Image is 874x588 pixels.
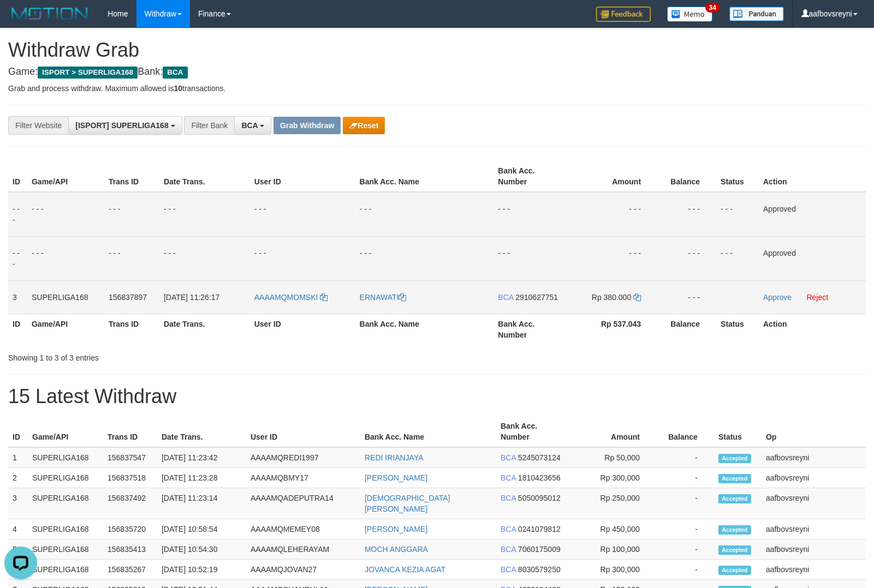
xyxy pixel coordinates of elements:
td: AAAAMQREDI1997 [246,447,360,468]
th: Bank Acc. Number [496,416,569,447]
th: ID [8,416,28,447]
td: - - - [159,192,250,237]
span: BCA [501,473,516,482]
td: aafbovsreyni [762,539,866,560]
td: SUPERLIGA168 [28,560,103,580]
td: - [656,488,714,519]
span: BCA [501,494,516,502]
td: - [656,447,714,468]
th: Balance [656,416,714,447]
td: AAAAMQLEHERAYAM [246,539,360,560]
th: Rp 537.043 [568,314,657,345]
th: Amount [569,416,656,447]
th: Date Trans. [159,314,250,345]
th: Bank Acc. Number [494,314,568,345]
a: ERNAWATI [360,293,407,302]
th: Balance [657,314,716,345]
td: SUPERLIGA168 [28,539,103,560]
th: Bank Acc. Name [360,416,496,447]
td: AAAAMQBMY17 [246,468,360,488]
button: Open LiveChat chat widget [4,4,37,37]
td: - [656,468,714,488]
p: Grab and process withdraw. Maximum allowed is transactions. [8,83,866,94]
th: Amount [568,161,657,192]
th: Status [716,314,759,345]
a: Approve [763,293,792,302]
td: - - - [716,236,759,280]
a: Copy 380000 to clipboard [633,293,641,302]
h1: 15 Latest Withdraw [8,386,866,407]
a: AAAAMQMOMSKI [254,293,328,302]
td: - - - [657,280,716,314]
span: BCA [501,453,516,462]
span: BCA [163,67,187,79]
span: ISPORT > SUPERLIGA168 [38,67,138,79]
span: Accepted [718,566,751,575]
img: Button%20Memo.svg [667,7,713,22]
td: SUPERLIGA168 [28,447,103,468]
td: Rp 250,000 [569,488,656,519]
span: Accepted [718,545,751,555]
span: AAAAMQMOMSKI [254,293,318,302]
td: 156835720 [103,519,157,539]
img: Feedback.jpg [596,7,651,22]
td: 1 [8,447,28,468]
th: User ID [246,416,360,447]
td: 3 [8,280,27,314]
td: Rp 300,000 [569,560,656,580]
td: - - - [355,192,494,237]
th: Bank Acc. Name [355,161,494,192]
td: - - - [250,192,355,237]
span: Accepted [718,525,751,535]
h1: Withdraw Grab [8,39,866,61]
span: 156837897 [109,293,147,302]
a: JOVANCA KEZIA AGAT [365,565,445,574]
td: [DATE] 11:23:14 [157,488,246,519]
div: Showing 1 to 3 of 3 entries [8,348,356,363]
span: [ISPORT] SUPERLIGA168 [75,121,168,130]
th: Op [762,416,866,447]
span: Accepted [718,454,751,463]
td: 156837518 [103,468,157,488]
a: [PERSON_NAME] [365,473,427,482]
th: Date Trans. [157,416,246,447]
th: Date Trans. [159,161,250,192]
td: 156835413 [103,539,157,560]
span: Copy 5050095012 to clipboard [518,494,561,502]
th: Bank Acc. Number [494,161,568,192]
button: Grab Withdraw [274,117,341,134]
td: 156837492 [103,488,157,519]
td: - - - [8,192,27,237]
td: - - - [8,236,27,280]
span: BCA [501,565,516,574]
th: Game/API [27,161,104,192]
button: Reset [343,117,385,134]
button: [ISPORT] SUPERLIGA168 [68,116,182,135]
td: aafbovsreyni [762,560,866,580]
td: [DATE] 10:58:54 [157,519,246,539]
td: 4 [8,519,28,539]
td: [DATE] 10:52:19 [157,560,246,580]
th: Trans ID [104,314,159,345]
td: Rp 300,000 [569,468,656,488]
td: Rp 450,000 [569,519,656,539]
td: - [656,560,714,580]
span: [DATE] 11:26:17 [164,293,219,302]
img: panduan.png [729,7,784,21]
a: [PERSON_NAME] [365,525,427,533]
td: 156835267 [103,560,157,580]
td: AAAAMQMEMEY08 [246,519,360,539]
span: BCA [501,545,516,554]
td: 156837547 [103,447,157,468]
td: [DATE] 11:23:28 [157,468,246,488]
th: ID [8,161,27,192]
td: - - - [104,236,159,280]
th: ID [8,314,27,345]
th: User ID [250,161,355,192]
th: Balance [657,161,716,192]
button: BCA [234,116,271,135]
td: 2 [8,468,28,488]
td: [DATE] 11:23:42 [157,447,246,468]
th: Trans ID [104,161,159,192]
td: AAAAMQADEPUTRA14 [246,488,360,519]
